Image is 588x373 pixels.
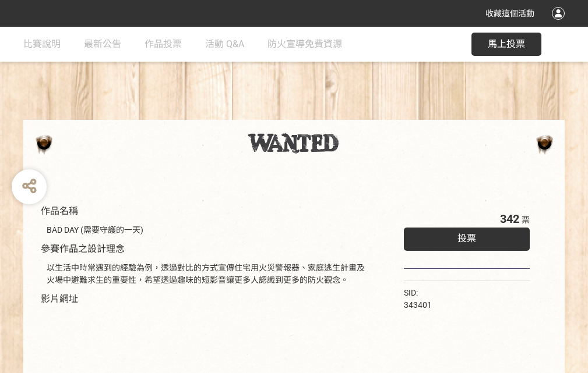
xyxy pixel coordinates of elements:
span: 防火宣導免費資源 [267,38,342,49]
span: 作品名稱 [41,205,78,216]
span: 票 [522,215,530,225]
span: SID: 343401 [404,288,432,310]
span: 影片網址 [41,293,78,304]
a: 比賽說明 [23,27,61,62]
div: 以生活中時常遇到的經驗為例，透過對比的方式宣傳住宅用火災警報器、家庭逃生計畫及火場中避難求生的重要性，希望透過趣味的短影音讓更多人認識到更多的防火觀念。 [47,262,369,286]
iframe: Facebook Share [435,287,493,299]
span: 作品投票 [145,38,182,49]
span: 活動 Q&A [205,38,244,49]
span: 比賽說明 [23,38,61,49]
span: 參賽作品之設計理念 [41,243,125,254]
span: 最新公告 [84,38,121,49]
div: BAD DAY (需要守護的一天) [47,224,369,236]
span: 投票 [457,233,476,244]
span: 342 [500,212,519,226]
a: 活動 Q&A [205,27,244,62]
a: 作品投票 [145,27,182,62]
span: 收藏這個活動 [485,9,534,18]
span: 馬上投票 [488,38,525,49]
button: 馬上投票 [471,33,541,56]
a: 最新公告 [84,27,121,62]
a: 防火宣導免費資源 [267,27,342,62]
